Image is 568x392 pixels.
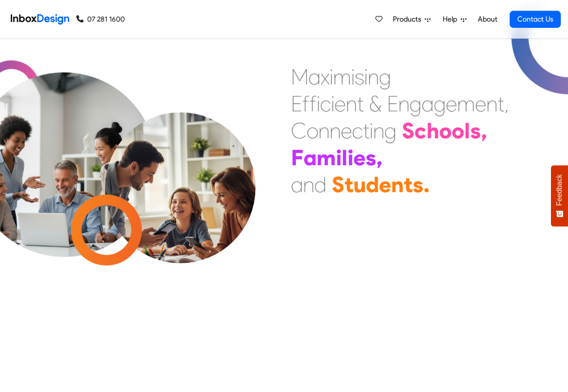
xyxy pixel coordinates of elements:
img: parents_with_child.png [86,105,274,293]
div: e [341,117,352,144]
a: Products [389,10,434,28]
div: i [330,63,333,90]
div: n [398,90,409,117]
div: s [355,63,364,90]
span: Feedback [555,174,564,206]
div: s [365,144,376,171]
div: Maximising Efficient & Engagement, Connecting Schools, Families, and Students. [291,63,509,198]
div: E [291,90,302,117]
div: d [366,171,379,198]
div: a [308,63,321,90]
div: l [342,144,348,171]
div: c [320,90,331,117]
div: a [304,144,317,171]
a: Help [439,10,470,28]
a: About [475,10,500,28]
div: S [402,117,414,144]
div: M [291,63,308,90]
div: F [291,144,304,171]
div: n [391,171,404,198]
div: n [486,90,498,117]
div: & [369,90,382,117]
div: i [331,90,335,117]
div: E [387,90,398,117]
div: n [373,117,384,144]
div: e [379,171,391,198]
a: Contact Us [510,11,561,28]
div: g [409,90,422,117]
div: x [321,63,330,90]
div: , [481,117,487,144]
div: i [370,117,373,144]
div: g [434,90,446,117]
div: c [352,117,363,144]
div: n [303,171,314,198]
div: m [333,63,351,90]
div: o [307,117,318,144]
div: , [376,144,383,171]
a: 07 281 1600 [76,14,125,25]
div: . [423,171,430,198]
div: n [318,117,330,144]
div: t [498,90,504,117]
div: a [291,171,303,198]
div: t [344,171,353,198]
div: a [422,90,434,117]
div: n [368,63,379,90]
div: e [475,90,486,117]
div: e [335,90,346,117]
div: m [457,90,475,117]
div: g [379,63,391,90]
div: o [452,117,464,144]
div: i [336,144,342,171]
div: t [357,90,364,117]
div: e [446,90,457,117]
span: Products [393,14,425,25]
div: g [384,117,396,144]
button: Feedback - Show survey [551,165,568,226]
div: o [439,117,452,144]
div: h [427,117,439,144]
div: i [351,63,355,90]
div: , [504,90,509,117]
div: i [317,90,320,117]
div: u [353,171,366,198]
div: m [317,144,336,171]
div: d [314,171,326,198]
div: S [332,171,344,198]
div: e [353,144,365,171]
div: n [330,117,341,144]
div: c [414,117,427,144]
div: t [404,171,413,198]
div: l [464,117,470,144]
div: i [348,144,353,171]
div: f [302,90,309,117]
div: t [363,117,370,144]
div: i [364,63,368,90]
div: n [346,90,357,117]
span: Help [443,14,461,25]
div: s [470,117,481,144]
div: s [413,171,423,198]
div: C [291,117,307,144]
div: f [309,90,317,117]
